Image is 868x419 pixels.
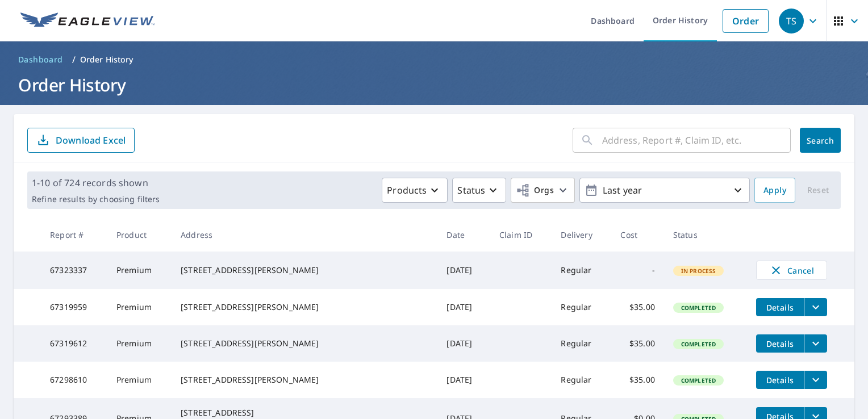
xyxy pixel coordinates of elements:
[768,263,815,277] span: Cancel
[14,51,854,69] nav: breadcrumb
[107,252,172,289] td: Premium
[756,261,827,280] button: Cancel
[181,407,428,418] div: [STREET_ADDRESS]
[754,178,795,203] button: Apply
[437,325,490,362] td: [DATE]
[41,252,107,289] td: 67323337
[756,334,804,353] button: detailsBtn-67319612
[80,54,133,65] p: Order History
[804,298,827,316] button: filesDropdownBtn-67319959
[107,289,172,325] td: Premium
[756,298,804,316] button: detailsBtn-67319959
[674,304,723,312] span: Completed
[437,289,490,325] td: [DATE]
[552,289,611,325] td: Regular
[172,218,437,252] th: Address
[763,183,786,198] span: Apply
[382,178,448,203] button: Products
[763,338,797,349] span: Details
[14,73,854,97] h1: Order History
[579,178,750,203] button: Last year
[181,301,428,313] div: [STREET_ADDRESS][PERSON_NAME]
[41,218,107,252] th: Report #
[800,128,841,153] button: Search
[490,218,552,252] th: Claim ID
[41,289,107,325] td: 67319959
[437,218,490,252] th: Date
[756,371,804,389] button: detailsBtn-67298610
[107,362,172,398] td: Premium
[763,302,797,313] span: Details
[611,289,664,325] td: $35.00
[809,135,832,146] span: Search
[611,325,664,362] td: $35.00
[181,338,428,349] div: [STREET_ADDRESS][PERSON_NAME]
[387,183,427,197] p: Products
[804,334,827,353] button: filesDropdownBtn-67319612
[674,267,723,275] span: In Process
[32,176,160,190] p: 1-10 of 724 records shown
[457,183,485,197] p: Status
[437,252,490,289] td: [DATE]
[107,218,172,252] th: Product
[41,362,107,398] td: 67298610
[452,178,506,203] button: Status
[437,362,490,398] td: [DATE]
[602,124,791,156] input: Address, Report #, Claim ID, etc.
[72,53,76,66] li: /
[674,340,723,348] span: Completed
[611,362,664,398] td: $35.00
[611,252,664,289] td: -
[27,128,135,153] button: Download Excel
[552,325,611,362] td: Regular
[516,183,554,198] span: Orgs
[18,54,63,65] span: Dashboard
[56,134,126,146] p: Download Excel
[552,218,611,252] th: Delivery
[804,371,827,389] button: filesDropdownBtn-67298610
[41,325,107,362] td: 67319612
[181,374,428,386] div: [STREET_ADDRESS][PERSON_NAME]
[107,325,172,362] td: Premium
[723,9,769,33] a: Order
[32,194,160,204] p: Refine results by choosing filters
[20,12,155,30] img: EV Logo
[664,218,747,252] th: Status
[552,362,611,398] td: Regular
[611,218,664,252] th: Cost
[598,181,731,200] p: Last year
[181,265,428,276] div: [STREET_ADDRESS][PERSON_NAME]
[552,252,611,289] td: Regular
[14,51,68,69] a: Dashboard
[511,178,575,203] button: Orgs
[763,375,797,386] span: Details
[779,9,804,33] div: TS
[674,376,723,384] span: Completed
